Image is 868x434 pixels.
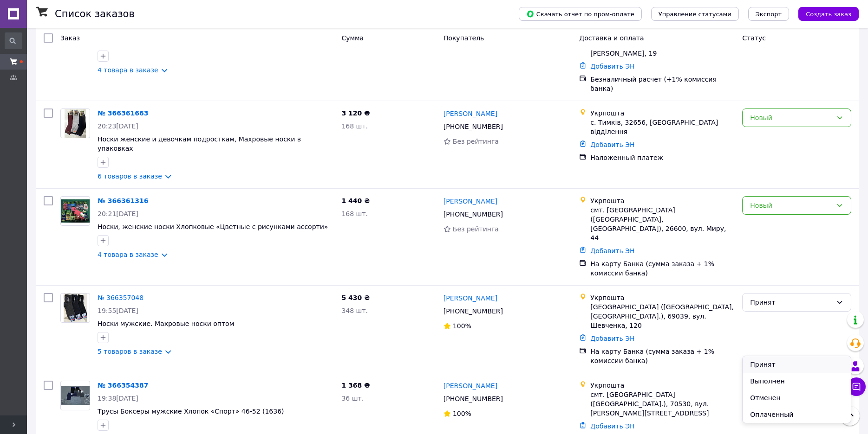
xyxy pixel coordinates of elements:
[590,63,634,70] a: Добавить ЭН
[98,382,148,389] a: № 366354387
[98,251,158,258] a: 4 товара в заказе
[98,348,162,355] a: 5 товаров в заказе
[743,356,851,373] li: Принят
[341,307,368,314] span: 348 шт.
[341,197,370,204] span: 1 440 ₴
[341,109,370,117] span: 3 120 ₴
[444,197,497,206] a: [PERSON_NAME]
[98,210,138,217] span: 20:21[DATE]
[590,118,735,136] div: с. Тимків, 32656, [GEOGRAPHIC_DATA] відділення
[590,205,735,243] div: смт. [GEOGRAPHIC_DATA] ([GEOGRAPHIC_DATA], [GEOGRAPHIC_DATA]), 26600, вул. Миру, 44
[61,386,90,405] img: Фото товару
[60,293,90,323] a: Фото товару
[444,211,503,218] span: [PHONE_NUMBER]
[453,410,471,417] span: 100%
[659,11,731,18] span: Управление статусами
[444,395,503,402] span: [PHONE_NUMBER]
[65,109,86,138] img: Фото товару
[742,34,766,42] span: Статус
[750,297,832,307] div: Принят
[61,199,90,223] img: Фото товару
[750,200,832,211] div: Новый
[526,10,634,18] span: Скачать отчет по пром-оплате
[341,395,364,402] span: 36 шт.
[98,307,138,314] span: 19:55[DATE]
[806,11,851,18] span: Создать заказ
[98,395,138,402] span: 19:38[DATE]
[60,108,90,138] a: Фото товару
[341,294,370,301] span: 5 430 ₴
[98,122,138,130] span: 20:23[DATE]
[590,141,634,148] a: Добавить ЭН
[756,11,782,18] span: Экспорт
[743,389,851,406] li: Отменен
[453,225,499,233] span: Без рейтинга
[590,390,735,418] div: смт. [GEOGRAPHIC_DATA] ([GEOGRAPHIC_DATA].), 70530, вул. [PERSON_NAME][STREET_ADDRESS]
[590,335,634,342] a: Добавить ЭН
[743,406,851,423] li: Оплаченный
[98,66,158,74] a: 4 товара в заказе
[98,223,328,230] a: Носки, женские носки Хлопковые «Цветные с рисунками ассорти»
[60,34,80,42] span: Заказ
[444,123,503,130] span: [PHONE_NUMBER]
[98,408,284,415] a: Трусы Боксеры мужские Хлопок «Спорт» 46-52 (1636)
[60,381,90,410] a: Фото товару
[519,7,642,21] button: Скачать отчет по пром-оплате
[341,122,368,130] span: 168 шт.
[98,294,144,301] a: № 366357048
[453,138,499,145] span: Без рейтинга
[590,347,735,365] div: На карту Банка (сумма заказа + 1% комиссии банка)
[98,172,162,180] a: 6 товаров в заказе
[789,10,859,17] a: Создать заказ
[590,75,735,93] div: Безналичный расчет (+1% комиссия банка)
[444,294,497,303] a: [PERSON_NAME]
[444,109,497,118] a: [PERSON_NAME]
[847,377,866,396] button: Чат с покупателем
[590,422,634,430] a: Добавить ЭН
[453,322,471,330] span: 100%
[60,196,90,226] a: Фото товару
[98,320,234,327] a: Носки мужские. Махровые носки оптом
[743,373,851,389] li: Выполнен
[798,7,859,21] button: Создать заказ
[98,135,301,152] a: Носки женские и девочкам подросткам, Махровые носки в упаковках
[590,108,735,118] div: Укрпошта
[444,34,484,42] span: Покупатель
[55,8,135,19] h1: Список заказов
[341,34,364,42] span: Сумма
[64,294,87,322] img: Фото товару
[590,293,735,302] div: Укрпошта
[444,381,497,390] a: [PERSON_NAME]
[590,381,735,390] div: Укрпошта
[590,259,735,278] div: На карту Банка (сумма заказа + 1% комиссии банка)
[341,210,368,217] span: 168 шт.
[590,196,735,205] div: Укрпошта
[590,247,634,255] a: Добавить ЭН
[579,34,644,42] span: Доставка и оплата
[341,382,370,389] span: 1 368 ₴
[750,113,832,123] div: Новый
[651,7,739,21] button: Управление статусами
[444,307,503,315] span: [PHONE_NUMBER]
[590,302,735,330] div: [GEOGRAPHIC_DATA] ([GEOGRAPHIC_DATA], [GEOGRAPHIC_DATA].), 69039, вул. Шевченка, 120
[98,109,148,117] a: № 366361663
[748,7,789,21] button: Экспорт
[98,197,148,204] a: № 366361316
[590,153,735,162] div: Наложенный платеж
